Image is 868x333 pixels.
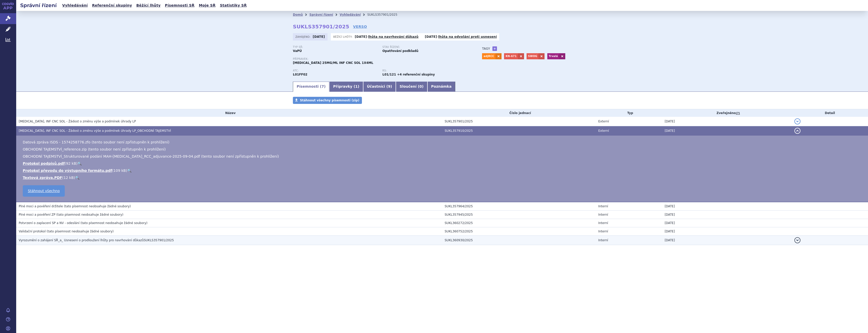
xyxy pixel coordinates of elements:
[23,154,279,158] span: OBCHODNÍ TAJEMSTVÍ_Strukturované podání MAH-[MEDICAL_DATA]_RCC_adjuvance-2025-09-04.pdf (tento so...
[163,2,196,9] a: Písemnosti SŘ
[662,117,792,126] td: [DATE]
[397,73,435,76] strong: +4 referenční skupiny
[482,53,495,59] a: adjRCC
[596,109,662,117] th: Typ
[598,238,608,242] span: Interní
[367,11,404,18] li: SUKLS357901/2025
[313,35,325,39] strong: [DATE]
[91,2,134,9] a: Referenční skupiny
[19,213,55,216] span: Plné moci a pověření ZP
[80,221,147,225] span: (tato písemnost neobsahuje žádné soubory)
[363,82,396,92] a: Účastníci (9)
[293,82,329,92] a: Písemnosti (7)
[442,227,596,236] td: SUKL360752/2025
[382,46,467,49] p: Stav řízení:
[425,35,497,39] p: -
[442,211,596,219] td: SUKL357945/2025
[293,69,377,72] p: ATC:
[329,82,363,92] a: Přípravky (1)
[197,2,217,9] a: Moje SŘ
[333,35,354,39] span: Běžící lhůty:
[353,24,367,29] a: VERSO
[19,238,174,242] span: Vyrozumění o zahájení SŘ_a_ Usnesení o prodloužení lhůty pro navrhování důkazůSUKLS357901/2025
[16,2,61,9] h2: Správní řízení
[77,161,82,165] a: 🔍
[355,84,358,88] span: 1
[794,118,800,124] button: detail
[64,205,131,208] span: (tato písemnost neobsahuje žádné soubory)
[66,161,76,165] span: 92 kB
[598,213,608,216] span: Interní
[19,221,79,225] span: Potvrzení o zaplacení SP a NV - odeslání
[61,2,89,9] a: Vyhledávání
[321,84,324,88] span: 7
[295,35,311,39] span: Zahájeno:
[396,82,427,92] a: Sloučení (0)
[662,202,792,211] td: [DATE]
[598,221,608,225] span: Interní
[293,97,362,104] a: Stáhnout všechny písemnosti (zip)
[598,120,609,123] span: Externí
[504,53,518,59] a: KN-671
[662,236,792,245] td: [DATE]
[47,230,114,233] span: (tato písemnost neobsahuje žádné soubory)
[442,126,596,136] td: SUKL357910/2025
[127,169,132,173] a: 🔍
[218,2,248,9] a: Statistiky SŘ
[547,53,559,59] a: Trvalá
[442,117,596,126] td: SUKL357901/2025
[293,73,307,76] strong: PEMBROLIZUMAB
[527,53,539,59] a: SWOG
[598,205,608,208] span: Interní
[438,35,497,39] a: lhůta na odvolání proti usnesení
[794,237,800,243] button: detail
[662,211,792,219] td: [DATE]
[425,35,437,39] strong: [DATE]
[736,112,740,115] abbr: (?)
[482,46,490,52] h3: Tagy
[492,46,497,51] a: +
[368,35,419,39] a: lhůta na navrhování důkazů
[293,49,302,53] strong: VaPÚ
[23,140,169,144] span: Datová zpráva ISDS - 1574258776.zfo (tento soubor není zpřístupněn k prohlížení)
[382,69,467,72] p: RS:
[23,161,863,166] li: ( )
[19,129,171,133] span: KEYTRUDA, INF CNC SOL - Žádost o změnu výše a podmínek úhrady LP_OBCHODNÍ TAJEMSTVÍ
[300,99,359,102] span: Stáhnout všechny písemnosti (zip)
[56,213,123,216] span: (tato písemnost neobsahuje žádné soubory)
[23,168,863,173] li: ( )
[293,58,472,61] p: Přípravek:
[427,82,455,92] a: Poznámka
[662,219,792,227] td: [DATE]
[794,128,800,134] button: detail
[442,236,596,245] td: SUKL360930/2025
[16,109,442,117] th: Název
[442,202,596,211] td: SUKL357964/2025
[662,227,792,236] td: [DATE]
[293,61,373,65] span: [MEDICAL_DATA] 25MG/ML INF CNC SOL 1X4ML
[598,129,609,133] span: Externí
[598,230,608,233] span: Interní
[792,109,868,117] th: Detail
[293,46,377,49] p: Typ SŘ:
[75,176,79,180] a: 🔍
[662,109,792,117] th: Zveřejněno
[19,230,46,233] span: Validační protokol
[355,35,367,39] strong: [DATE]
[23,175,863,180] li: ( )
[293,24,349,30] strong: SUKLS357901/2025
[662,126,792,136] td: [DATE]
[23,161,65,165] a: Protokol podpisů.pdf
[382,49,418,53] strong: Opatřování podkladů
[135,2,162,9] a: Běžící lhůty
[23,147,166,151] span: OBCHODNÍ TAJEMSTVÍ_reference.zip (tento soubor není zpřístupněn k prohlížení)
[23,176,62,180] a: Textová zpráva.PDF
[293,13,303,16] a: Domů
[442,109,596,117] th: Číslo jednací
[19,205,63,208] span: Plné moci a pověření držitele
[340,13,361,16] a: Vyhledávání
[355,35,419,39] p: -
[23,169,112,173] a: Protokol převodu do výstupního formátu.pdf
[442,219,596,227] td: SUKL360272/2025
[419,84,422,88] span: 0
